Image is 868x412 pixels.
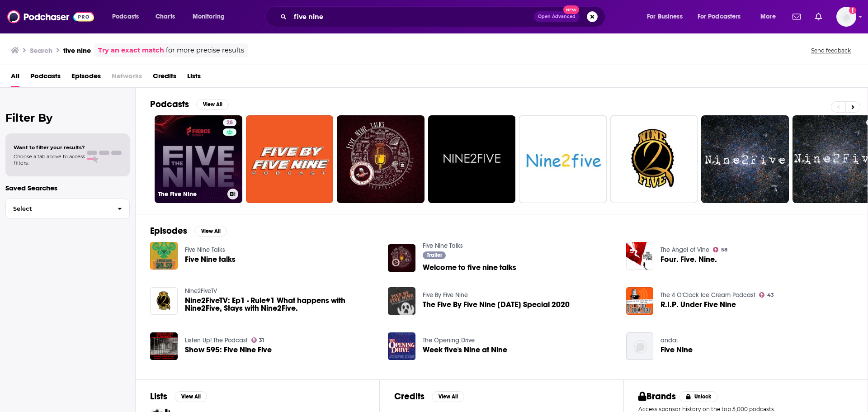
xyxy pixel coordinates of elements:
[679,391,718,402] button: Unlock
[175,391,207,402] button: View All
[641,9,694,24] button: open menu
[155,115,242,203] a: 28The Five Nine
[11,69,19,87] span: All
[388,287,415,315] img: The Five By Five Nine Halloween Special 2020
[150,99,229,110] a: PodcastsView All
[166,45,244,56] span: for more precise results
[811,9,826,24] a: Show notifications dropdown
[112,69,142,87] span: Networks
[226,118,233,128] span: 28
[721,248,727,252] span: 58
[563,5,580,14] span: New
[185,346,272,354] a: Show 595: Five Nine Five
[626,242,654,270] img: Four. Five. Nine.
[432,391,464,402] button: View All
[158,190,224,198] h3: The Five Nine
[626,332,654,360] img: Five Nine
[427,252,442,258] span: Trailer
[150,225,187,237] h2: Episodes
[196,99,229,110] button: View All
[187,69,201,87] a: Lists
[150,391,167,402] h2: Lists
[394,391,425,402] h2: Credits
[394,391,464,402] a: CreditsView All
[150,242,178,270] img: Five Nine talks
[185,297,377,312] span: Nine2FiveTV: Ep1 - Rule#1 What happens with Nine2Five, Stays with Nine2Five.
[185,246,225,254] a: Five Nine Talks
[98,45,164,56] a: Try an exact match
[290,9,534,24] input: Search podcasts, credits, & more...
[538,14,576,19] span: Open Advanced
[14,144,85,151] span: Want to filter your results?
[150,99,189,110] h2: Podcasts
[660,291,755,299] a: The 4 O'Clock Ice Cream Podcast
[194,226,227,237] button: View All
[150,391,207,402] a: ListsView All
[534,11,580,22] button: Open AdvancedNew
[63,46,91,55] h3: five nine
[660,346,693,354] a: Five Nine
[71,69,101,87] span: Episodes
[638,391,676,402] h2: Brands
[223,119,236,126] a: 28
[150,225,227,237] a: EpisodesView All
[185,256,236,263] a: Five Nine talks
[185,336,248,344] a: Listen Up! The Podcast
[698,10,741,23] span: For Podcasters
[789,9,804,24] a: Show notifications dropdown
[274,6,614,27] div: Search podcasts, credits, & more...
[713,247,727,252] a: 58
[759,292,774,298] a: 43
[150,332,178,360] img: Show 595: Five Nine Five
[30,46,52,55] h3: Search
[106,9,151,24] button: open menu
[760,10,776,23] span: More
[692,9,754,24] button: open menu
[5,111,130,124] h2: Filter By
[660,301,736,308] a: R.I.P. Under Five Nine
[660,336,678,344] a: andai
[836,7,856,27] span: Logged in as ahusic2015
[150,287,178,315] img: Nine2FiveTV: Ep1 - Rule#1 What happens with Nine2Five, Stays with Nine2Five.
[150,9,180,24] a: Charts
[423,291,468,299] a: Five By Five Nine
[153,69,176,87] a: Credits
[423,336,475,344] a: The Opening Drive
[186,9,236,24] button: open menu
[5,199,130,219] button: Select
[7,8,94,25] img: Podchaser - Follow, Share and Rate Podcasts
[647,10,683,23] span: For Business
[259,338,264,342] span: 31
[30,69,61,87] a: Podcasts
[388,332,415,360] img: Week five's Nine at Nine
[423,346,507,354] a: Week five's Nine at Nine
[6,206,110,212] span: Select
[660,256,717,263] span: Four. Five. Nine.
[14,153,85,166] span: Choose a tab above to access filters.
[626,287,654,315] img: R.I.P. Under Five Nine
[836,7,856,27] img: User Profile
[423,242,463,250] a: Five Nine Talks
[423,301,570,308] a: The Five By Five Nine Halloween Special 2020
[423,264,516,271] a: Welcome to five nine talks
[5,184,130,192] p: Saved Searches
[388,244,415,272] img: Welcome to five nine talks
